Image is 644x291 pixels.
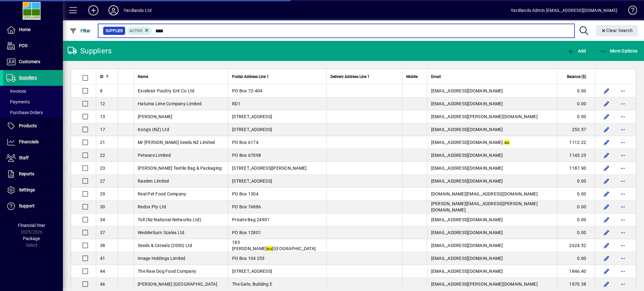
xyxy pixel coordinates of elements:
mat-chip: Activation Status: Active [127,27,152,35]
em: au [504,140,510,145]
span: Support [19,203,35,208]
button: Profile [103,5,124,16]
div: ID [100,73,114,80]
span: More Options [599,48,638,53]
span: Add [567,48,586,53]
span: Excelsior Poultry Grit Co Ltd [138,88,194,93]
span: PO Box 76886 [232,204,261,209]
span: 29 [100,191,105,196]
div: Suppliers [68,46,112,56]
button: Clear [596,25,638,36]
span: Private Bag 24901 [232,217,269,222]
td: 0.00 [557,97,595,110]
span: Email [431,73,441,80]
span: Real Pet Food Company [138,191,186,196]
button: More options [618,99,628,109]
span: PO Box 6174 [232,140,258,145]
td: 1187.90 [557,162,595,175]
span: Name [138,73,148,80]
button: Edit [602,266,612,276]
span: Image Holdings Limited [138,256,186,261]
span: Products [19,123,37,128]
button: Edit [602,137,612,147]
td: 1846.40 [557,265,595,278]
button: Edit [602,215,612,225]
span: 13 [100,114,105,119]
span: [PERSON_NAME] [GEOGRAPHIC_DATA] [138,282,217,287]
button: More options [618,202,628,212]
a: Payments [3,96,63,107]
span: 22 [100,153,105,158]
span: 17 [100,127,105,132]
button: Edit [602,150,612,160]
button: Edit [602,112,612,122]
span: 46 [100,282,105,287]
span: Toll (Nz National Networks Ltd) [138,217,201,222]
div: Balance ($) [561,73,592,80]
td: 1143.23 [557,149,595,162]
span: [PERSON_NAME] Textile Bag & Packaging [138,166,222,171]
button: More options [618,124,628,135]
span: PO Box 12801 [232,230,261,235]
span: 8 [100,88,103,93]
span: [STREET_ADDRESS] [232,178,272,184]
a: Reports [3,166,63,182]
span: PO Box 104 253 [232,256,265,261]
span: [STREET_ADDRESS] [232,114,272,119]
button: Edit [602,124,612,135]
span: Mr [PERSON_NAME] Seeds NZ Limited [138,140,215,145]
span: 34 [100,217,105,222]
a: Customers [3,54,63,70]
td: 1112.22 [557,136,595,149]
span: [EMAIL_ADDRESS][DOMAIN_NAME] [431,230,503,235]
span: [DOMAIN_NAME][EMAIL_ADDRESS][DOMAIN_NAME] [431,191,538,196]
span: Settings [19,187,35,192]
button: Edit [602,228,612,238]
span: The Gate, Building E [232,282,272,287]
td: 0.00 [557,226,595,239]
span: [EMAIL_ADDRESS][DOMAIN_NAME] [431,217,503,222]
button: Edit [602,99,612,109]
div: Yardlands Ltd [124,5,152,15]
span: [EMAIL_ADDRESS][DOMAIN_NAME] [431,88,503,93]
td: 0.00 [557,200,595,213]
span: Customers [19,59,40,64]
span: ID [100,73,103,80]
span: Redox Pty Ltd [138,204,166,209]
button: More Options [598,45,639,57]
span: Active [130,29,142,33]
span: PO Box 67098 [232,153,261,158]
span: Wedderburn Scales Ltd [138,230,184,235]
span: [EMAIL_ADDRESS][DOMAIN_NAME] [431,243,503,248]
a: Purchase Orders [3,107,63,118]
span: [EMAIL_ADDRESS][DOMAIN_NAME] [431,101,503,106]
td: 1970.38 [557,278,595,291]
td: 253.57 [557,123,595,136]
span: RD1 [232,101,241,106]
span: 38 [100,243,105,248]
span: [EMAIL_ADDRESS][DOMAIN_NAME] [431,269,503,274]
div: Mobile [406,73,423,80]
span: 12 [100,101,105,106]
button: Edit [602,202,612,212]
span: Payments [6,99,30,104]
span: POS [19,43,27,48]
a: Settings [3,182,63,198]
button: More options [618,189,628,199]
span: Supplier [106,28,123,34]
span: [STREET_ADDRESS][PERSON_NAME] [232,166,307,171]
button: More options [618,163,628,173]
span: Postal Address Line 1 [232,73,269,80]
span: 30 [100,204,105,209]
td: 0.00 [557,252,595,265]
span: Clear Search [601,28,633,33]
a: Staff [3,150,63,166]
td: 0.00 [557,110,595,123]
span: 183 [PERSON_NAME] [GEOGRAPHIC_DATA] [232,240,316,251]
a: Products [3,118,63,134]
span: [EMAIL_ADDRESS][PERSON_NAME][DOMAIN_NAME] [431,282,538,287]
button: More options [618,150,628,160]
a: POS [3,38,63,54]
span: [PERSON_NAME][EMAIL_ADDRESS][PERSON_NAME][DOMAIN_NAME] [431,201,538,212]
span: [EMAIL_ADDRESS][DOMAIN_NAME] [431,166,503,171]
